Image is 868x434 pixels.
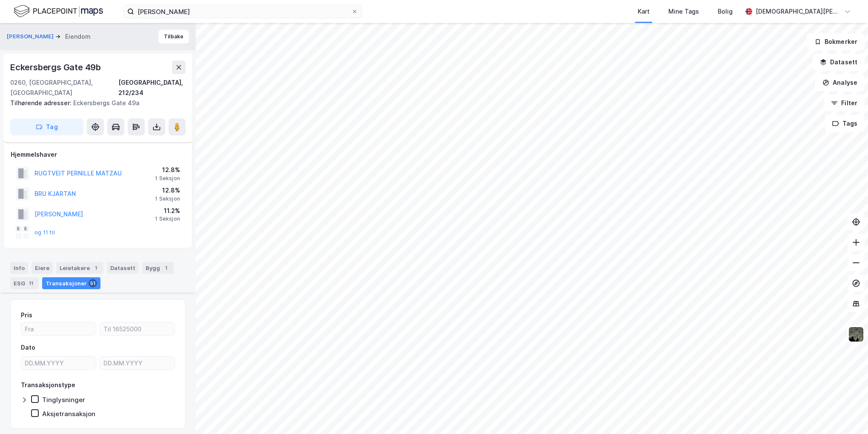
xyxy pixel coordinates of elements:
[668,6,699,17] div: Mine Tags
[10,98,179,108] div: Eckersbergs Gate 49a
[118,78,186,98] div: [GEOGRAPHIC_DATA], 212/234
[155,216,180,222] div: 1 Seksjon
[155,206,180,216] div: 11.2%
[825,115,865,132] button: Tags
[848,326,864,342] img: 9k=
[21,322,96,335] input: Fra
[42,277,100,289] div: Transaksjoner
[42,410,95,418] div: Aksjetransaksjon
[155,195,180,202] div: 1 Seksjon
[107,262,139,274] div: Datasett
[155,165,180,175] div: 12.8%
[756,6,841,17] div: [DEMOGRAPHIC_DATA][PERSON_NAME]
[21,342,35,353] div: Dato
[21,310,32,320] div: Pris
[142,262,174,274] div: Bygg
[155,185,180,195] div: 12.8%
[807,33,865,50] button: Bokmerker
[42,396,85,404] div: Tinglysninger
[11,149,185,160] div: Hjemmelshaver
[638,6,650,17] div: Kart
[824,95,865,112] button: Filter
[155,175,180,182] div: 1 Seksjon
[21,380,75,390] div: Transaksjonstype
[56,262,103,274] div: Leietakere
[10,262,28,274] div: Info
[162,264,170,272] div: 1
[10,99,73,106] span: Tilhørende adresser:
[813,54,865,71] button: Datasett
[65,32,91,42] div: Eiendom
[89,279,97,287] div: 51
[21,356,96,369] input: DD.MM.YYYY
[100,356,175,369] input: DD.MM.YYYY
[815,74,865,91] button: Analyse
[10,118,83,135] button: Tag
[718,6,733,17] div: Bolig
[10,277,39,289] div: ESG
[32,262,53,274] div: Eiere
[27,279,35,287] div: 11
[92,264,100,272] div: 1
[100,322,175,335] input: Til 16525000
[10,78,118,98] div: 0260, [GEOGRAPHIC_DATA], [GEOGRAPHIC_DATA]
[10,60,103,74] div: Eckersbergs Gate 49b
[134,5,351,18] input: Søk på adresse, matrikkel, gårdeiere, leietakere eller personer
[7,32,55,41] button: [PERSON_NAME]
[158,30,189,43] button: Tilbake
[14,4,103,19] img: logo.f888ab2527a4732fd821a326f86c7f29.svg
[825,393,868,434] iframe: Chat Widget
